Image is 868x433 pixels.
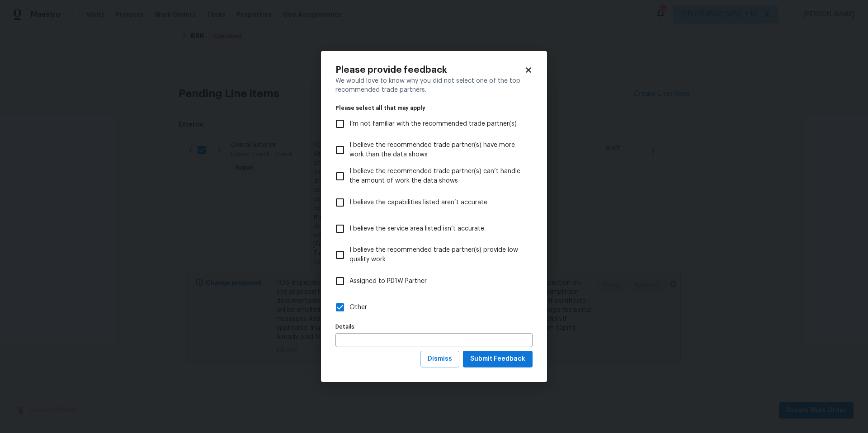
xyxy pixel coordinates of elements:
span: Assigned to PD1W Partner [349,277,427,286]
span: Other [349,303,367,312]
span: I believe the recommended trade partner(s) can’t handle the amount of work the data shows [349,167,525,186]
button: Submit Feedback [463,351,533,367]
span: Submit Feedback [470,353,525,365]
span: I believe the recommended trade partner(s) have more work than the data shows [349,141,525,160]
legend: Please select all that may apply [335,105,533,111]
label: Details [335,324,533,329]
span: Dismiss [428,353,452,365]
div: We would love to know why you did not select one of the top recommended trade partners. [335,76,533,94]
span: I believe the recommended trade partner(s) provide low quality work [349,245,525,264]
span: I believe the capabilities listed aren’t accurate [349,198,487,207]
h2: Please provide feedback [335,66,524,75]
span: I’m not familiar with the recommended trade partner(s) [349,119,517,129]
span: I believe the service area listed isn’t accurate [349,224,484,234]
button: Dismiss [420,351,459,367]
